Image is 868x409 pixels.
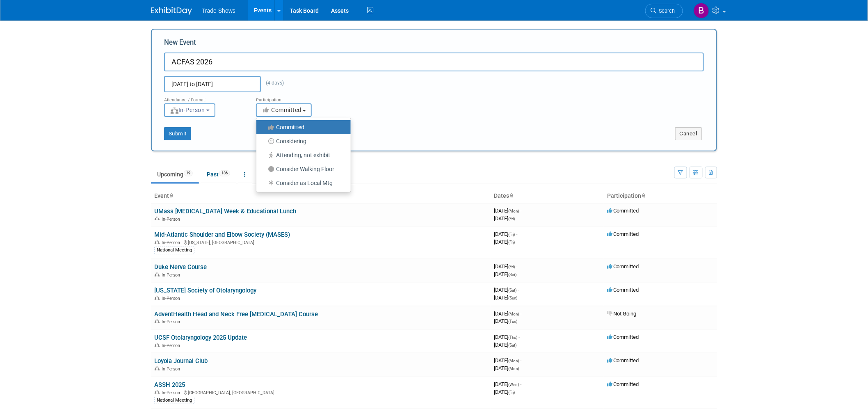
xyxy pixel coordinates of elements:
label: Consider as Local Mtg [260,178,343,188]
button: Submit [164,127,191,140]
span: [DATE] [494,295,517,301]
span: Committed [607,263,639,270]
span: - [520,311,521,317]
span: (Mon) [508,359,519,363]
span: - [518,287,519,293]
span: Committed [607,287,639,293]
span: [DATE] [494,342,516,348]
span: Trade Shows [202,7,235,14]
label: Attending, not exhibit [260,150,343,160]
a: UMass [MEDICAL_DATA] Week & Educational Lunch [154,208,296,215]
a: Loyola Journal Club [154,357,208,365]
th: Participation [604,189,717,203]
span: [DATE] [494,215,515,222]
a: Past186 [201,167,236,182]
span: [DATE] [494,263,517,270]
span: Not Going [607,311,636,317]
span: [DATE] [494,208,521,214]
a: [US_STATE] Society of Otolaryngology [154,287,256,294]
label: Committed [260,122,343,133]
a: Upcoming19 [151,167,199,182]
span: Committed [607,208,639,214]
div: National Meeting [154,397,194,404]
span: 19 [184,170,193,176]
span: [DATE] [494,381,521,387]
span: (Wed) [508,382,519,387]
img: In-Person Event [155,319,160,323]
img: In-Person Event [155,296,160,300]
span: - [520,357,521,363]
span: (Fri) [508,390,515,395]
a: Sort by Start Date [509,192,513,199]
div: Attendance / Format: [164,92,244,103]
span: [DATE] [494,311,521,317]
span: Committed [262,107,302,113]
span: 186 [219,170,230,176]
a: Mid-Atlantic Shoulder and Elbow Society (MASES) [154,231,290,238]
span: - [516,231,517,237]
span: (Mon) [508,366,519,371]
span: In-Person [162,272,183,278]
span: [DATE] [494,231,517,237]
label: Considering [260,136,343,146]
th: Event [151,189,491,203]
label: Consider Walking Floor [260,164,343,174]
a: Sort by Participation Type [641,192,645,199]
img: In-Person Event [155,366,160,370]
img: ExhibitDay [151,7,192,15]
span: [DATE] [494,239,515,245]
img: In-Person Event [155,240,160,244]
img: In-Person Event [155,217,160,221]
span: (Tue) [508,319,517,324]
span: In-Person [162,390,183,395]
span: Committed [607,381,639,387]
span: Search [656,8,675,14]
a: Sort by Event Name [169,192,173,199]
input: Start Date - End Date [164,76,261,92]
label: New Event [164,38,196,50]
div: Participation: [256,92,336,103]
span: (Fri) [508,217,515,221]
span: Committed [607,231,639,237]
span: (Thu) [508,335,517,340]
span: - [519,334,520,340]
span: In-Person [162,319,183,324]
span: (Sun) [508,296,517,300]
img: In-Person Event [155,343,160,347]
a: UCSF Otolaryngology 2025 Update [154,334,247,341]
span: (Mon) [508,312,519,316]
a: Duke Nerve Course [154,263,207,271]
span: - [520,208,521,214]
span: [DATE] [494,357,521,363]
img: In-Person Event [155,390,160,394]
span: (Sat) [508,288,516,292]
button: Committed [256,103,312,117]
img: In-Person Event [155,272,160,276]
span: [DATE] [494,389,515,395]
span: In-Person [170,107,205,113]
span: In-Person [162,296,183,301]
a: Search [645,4,683,18]
span: - [516,263,517,270]
span: (Fri) [508,240,515,244]
span: In-Person [162,240,183,245]
span: (Fri) [508,265,515,269]
span: Committed [607,357,639,363]
div: [US_STATE], [GEOGRAPHIC_DATA] [154,239,487,245]
span: Committed [607,334,639,340]
span: In-Person [162,217,183,222]
button: In-Person [164,103,215,117]
div: [GEOGRAPHIC_DATA], [GEOGRAPHIC_DATA] [154,389,487,395]
span: [DATE] [494,334,520,340]
a: AdventHealth Head and Neck Free [MEDICAL_DATA] Course [154,311,318,318]
div: National Meeting [154,247,194,254]
span: (Fri) [508,232,515,237]
span: [DATE] [494,365,519,371]
a: ASSH 2025 [154,381,185,388]
span: [DATE] [494,271,516,277]
span: [DATE] [494,318,517,324]
input: Name of Trade Show / Conference [164,53,704,71]
span: In-Person [162,343,183,348]
span: In-Person [162,366,183,372]
span: (Sat) [508,272,516,277]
